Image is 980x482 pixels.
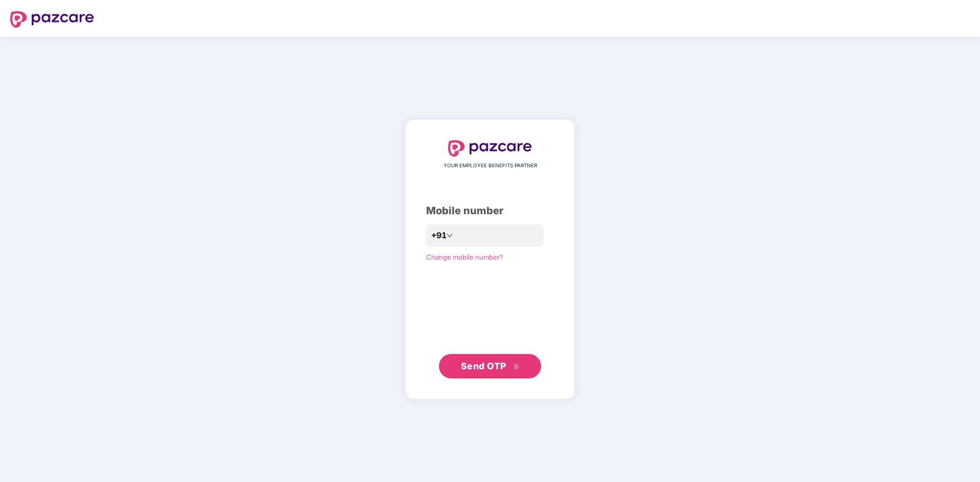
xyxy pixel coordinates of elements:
[431,229,447,242] span: +91
[447,233,453,239] span: down
[426,253,503,261] a: Change mobile number?
[439,354,541,378] button: Send OTPdouble-right
[448,140,532,157] img: logo
[461,361,506,371] span: Send OTP
[444,162,537,170] span: YOUR EMPLOYEE BENEFITS PARTNER
[426,203,554,219] div: Mobile number
[10,11,94,28] img: logo
[513,364,520,370] span: double-right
